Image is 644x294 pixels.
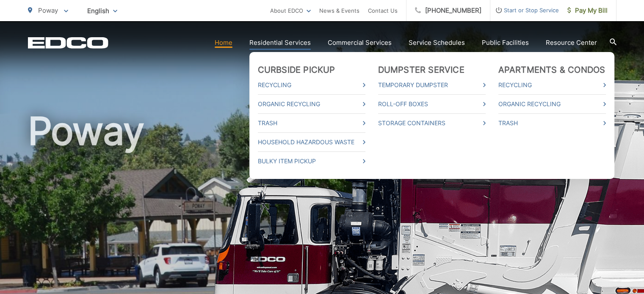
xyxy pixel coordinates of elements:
[498,99,606,109] a: Organic Recycling
[368,5,398,16] a: Contact Us
[258,65,335,75] a: Curbside Pickup
[567,5,608,16] span: Pay My Bill
[249,38,311,48] a: Residential Services
[258,80,365,90] a: Recycling
[38,6,58,14] span: Poway
[378,80,486,90] a: Temporary Dumpster
[258,137,365,147] a: Household Hazardous Waste
[378,99,486,109] a: Roll-Off Boxes
[498,65,605,75] a: Apartments & Condos
[258,156,365,166] a: Bulky Item Pickup
[498,80,606,90] a: Recycling
[270,5,311,16] a: About EDCO
[319,5,359,16] a: News & Events
[546,38,597,48] a: Resource Center
[258,118,365,128] a: Trash
[482,38,529,48] a: Public Facilities
[28,37,108,49] a: EDCD logo. Return to the homepage.
[258,99,365,109] a: Organic Recycling
[378,118,486,128] a: Storage Containers
[498,118,606,128] a: Trash
[409,38,465,48] a: Service Schedules
[328,38,392,48] a: Commercial Services
[378,65,464,75] a: Dumpster Service
[215,38,232,48] a: Home
[81,3,124,18] span: English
